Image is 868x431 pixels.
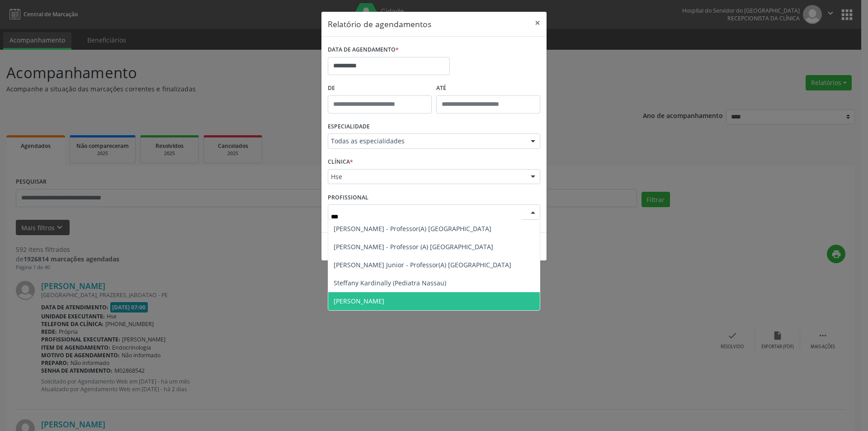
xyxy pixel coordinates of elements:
[334,242,493,251] span: [PERSON_NAME] - Professor (A) [GEOGRAPHIC_DATA]
[328,155,353,169] label: CLÍNICA
[328,43,399,57] label: DATA DE AGENDAMENTO
[436,81,540,95] label: ATÉ
[334,297,384,305] span: [PERSON_NAME]
[331,137,522,146] span: Todas as especialidades
[331,172,522,181] span: Hse
[328,81,432,95] label: De
[334,224,491,233] span: [PERSON_NAME] - Professor(A) [GEOGRAPHIC_DATA]
[528,12,547,34] button: Close
[334,260,511,269] span: [PERSON_NAME] Junior - Professor(A) [GEOGRAPHIC_DATA]
[328,120,370,134] label: ESPECIALIDADE
[328,190,368,204] label: PROFISSIONAL
[328,18,431,30] h5: Relatório de agendamentos
[334,279,446,287] span: Steffany Kardinally (Pediatra Nassau)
